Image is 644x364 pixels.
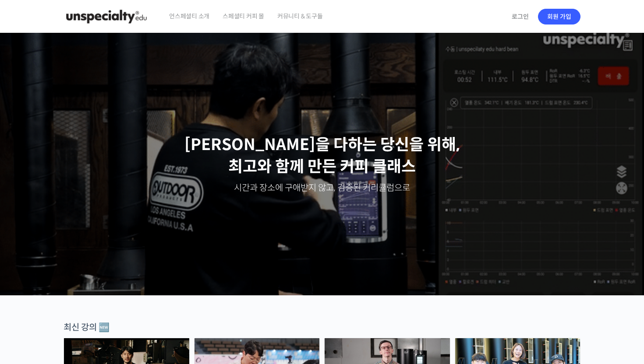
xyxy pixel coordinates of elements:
[9,182,635,194] p: 시간과 장소에 구애받지 않고, 검증된 커리큘럼으로
[64,322,580,333] div: 최신 강의 🆕
[506,7,534,27] a: 로그인
[9,134,635,178] p: [PERSON_NAME]을 다하는 당신을 위해, 최고와 함께 만든 커피 클래스
[538,9,580,24] a: 회원 가입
